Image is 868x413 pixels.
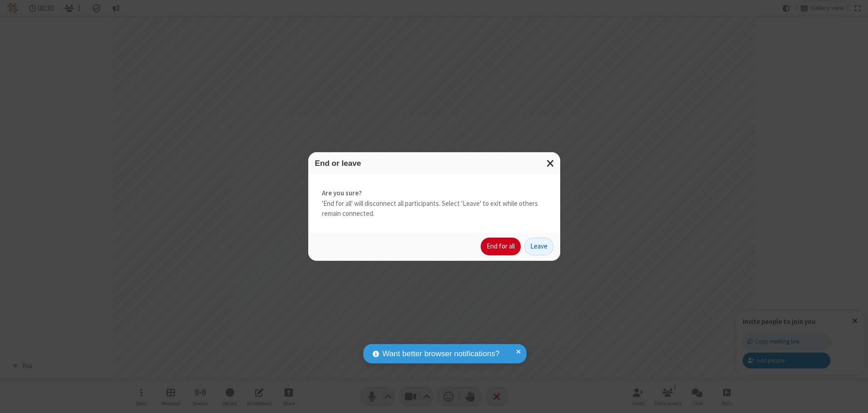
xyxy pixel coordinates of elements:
span: Want better browser notifications? [382,348,499,360]
button: Close modal [541,152,560,174]
button: End for all [481,238,521,256]
strong: Are you sure? [322,188,547,199]
div: 'End for all' will disconnect all participants. Select 'Leave' to exit while others remain connec... [308,174,560,233]
h3: End or leave [315,159,553,168]
button: Leave [524,238,553,256]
